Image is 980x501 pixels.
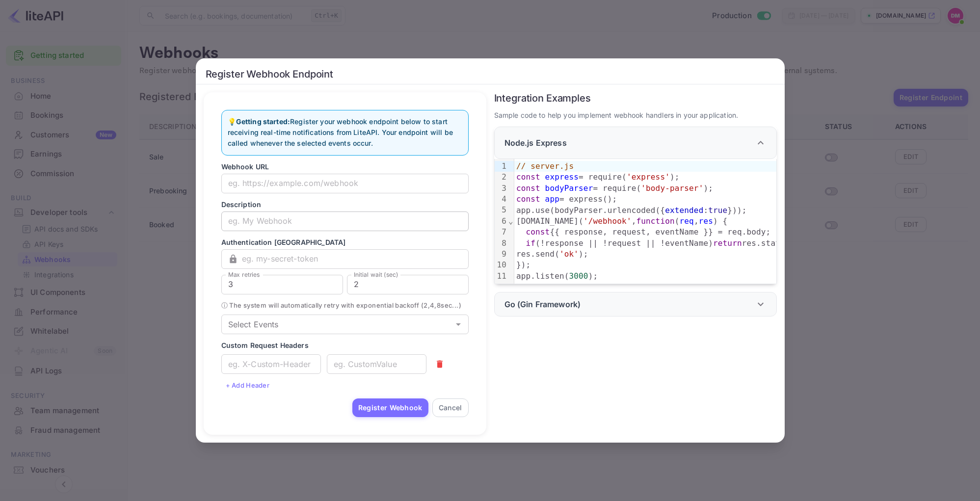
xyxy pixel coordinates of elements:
button: Open [451,317,465,331]
div: = require( ); [514,172,916,183]
h6: Integration Examples [494,92,777,104]
div: 4 [495,194,508,205]
span: Fold line [508,216,514,226]
input: eg. CustomValue [327,354,426,374]
div: = require( ); [514,183,916,194]
div: 9 [495,249,508,260]
span: res [699,216,713,226]
span: ⓘ The system will automatically retry with exponential backoff ( 2 , 4 , 8 sec...) [221,300,469,311]
span: '/webhook' [583,216,632,226]
button: Register Webhook [352,398,428,417]
div: 1 [495,161,508,172]
label: Max retries [228,270,260,279]
div: = express(); [514,194,916,205]
span: const [526,227,550,237]
span: extended [665,206,703,215]
span: bodyParser [545,184,593,193]
span: app [545,194,559,204]
p: Go (Gin Framework) [504,298,581,310]
span: // server.js [516,161,574,171]
button: + Add Header [221,378,274,393]
div: Node.js Express [494,127,777,159]
span: 3000 [569,271,588,281]
span: express [545,172,579,182]
p: Sample code to help you implement webhook handlers in your application. [494,110,777,121]
input: eg. my-secret-token [242,249,469,269]
div: 8 [495,238,508,249]
div: (!response || !request || !eventName) res.status( ).send( ); [514,238,916,249]
span: function [636,216,674,226]
span: 'express' [627,172,670,182]
p: Node.js Express [504,137,567,149]
div: 6 [495,216,508,227]
span: 'body-parser' [641,184,703,193]
span: if [526,238,535,248]
div: [DOMAIN_NAME]( , ( , ) { [514,216,916,227]
div: }); [514,260,916,270]
div: 11 [495,271,508,282]
span: const [516,194,540,204]
div: res.send( ); [514,249,916,260]
p: Webhook URL [221,161,469,172]
span: const [516,184,540,193]
h2: Register Webhook Endpoint [196,58,785,84]
div: 2 [495,172,508,183]
input: eg. https://example.com/webhook [221,174,469,193]
div: 10 [495,260,508,270]
span: const [516,172,540,182]
div: app.use(bodyParser.urlencoded({ : })); [514,205,916,216]
p: Description [221,199,469,210]
p: Custom Request Headers [221,340,469,350]
input: Choose event types... [224,317,450,331]
label: Initial wait (sec) [354,270,398,279]
div: {{ response, request, eventName }} = req.body; [514,227,916,237]
div: app.listen( ); [514,271,916,282]
div: 3 [495,183,508,194]
input: eg. X-Custom-Header [221,354,321,374]
p: Authentication [GEOGRAPHIC_DATA] [221,237,469,247]
div: 5 [495,205,508,215]
p: 💡 Register your webhook endpoint below to start receiving real-time notifications from LiteAPI. Y... [228,116,462,149]
input: eg. My Webhook [221,211,469,231]
div: Go (Gin Framework) [494,292,777,316]
span: req [680,216,694,226]
span: true [708,206,727,215]
button: Cancel [432,398,469,417]
span: return [713,238,742,248]
div: 7 [495,227,508,237]
strong: Getting started: [236,117,290,126]
span: 'ok' [559,249,579,259]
